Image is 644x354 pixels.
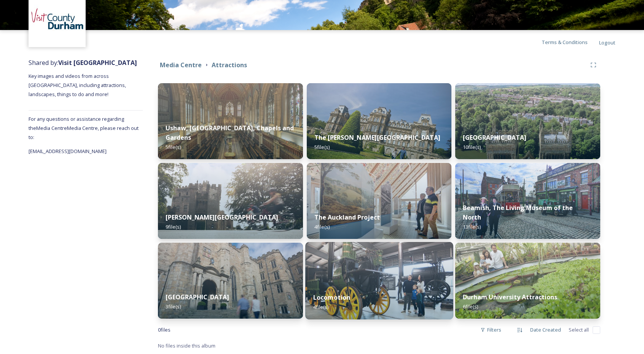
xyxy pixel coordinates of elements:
strong: Visit [GEOGRAPHIC_DATA] [58,58,137,67]
img: Auckland%2520Tower%2520The%2520Auckland%2520Project%2520%286%29.jpg [307,163,452,239]
img: locomotion_118.jpg [305,242,453,319]
img: The%2520Bowes%2520Museum%2520%2810%29.jpg [307,83,452,159]
span: Select all [569,326,589,333]
span: [EMAIL_ADDRESS][DOMAIN_NAME] [29,148,107,155]
strong: Locomotion [313,293,350,302]
strong: [GEOGRAPHIC_DATA] [463,133,526,142]
span: 0 file s [158,326,171,333]
strong: [PERSON_NAME][GEOGRAPHIC_DATA] [166,213,278,221]
img: botanic%2520garden%2520%287%29.JPG [455,243,600,319]
strong: Media Centre [160,61,202,69]
span: 5 file(s) [166,144,181,150]
span: 5 file(s) [314,144,330,150]
strong: The [PERSON_NAME][GEOGRAPHIC_DATA] [314,133,440,142]
strong: [GEOGRAPHIC_DATA] [166,293,229,301]
span: Shared by: [29,58,137,67]
img: raby_castle_081.jpg [158,163,303,239]
span: 6 file(s) [463,303,478,310]
a: Terms & Conditions [542,38,599,47]
span: 9 file(s) [166,223,181,230]
div: Filters [477,322,505,337]
span: Key images and videos from across [GEOGRAPHIC_DATA], including attractions, landscapes, things to... [29,73,127,98]
strong: Attractions [212,61,247,69]
span: No files inside this album [158,342,215,349]
img: Beamish%2520Museum%2520%2844%29.jpg [455,163,600,239]
span: 4 file(s) [314,223,330,230]
span: Terms & Conditions [542,39,588,46]
span: Logout [599,39,615,46]
img: Durham%2520City%2520SAN%2520%281%29.jpg [455,83,600,159]
span: 13 file(s) [463,223,481,230]
span: For any questions or assistance regarding the Media Centre Media Centre, please reach out to: [29,115,139,141]
strong: Ushaw, [GEOGRAPHIC_DATA], Chapels and Gardens [166,124,294,142]
strong: Durham University Attractions [463,293,557,301]
div: Date Created [526,322,565,337]
strong: The Auckland Project [314,213,380,221]
span: 10 file(s) [463,144,481,150]
span: 4 file(s) [313,303,328,310]
span: 3 file(s) [166,303,181,310]
img: Durham%2520Castle%2520%2813%29.jpg [158,243,303,319]
strong: Beamish, The Living Museum of the North [463,204,573,221]
img: Ushaw_2024_VCD%2520%252826%2529.jpg [158,83,303,159]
